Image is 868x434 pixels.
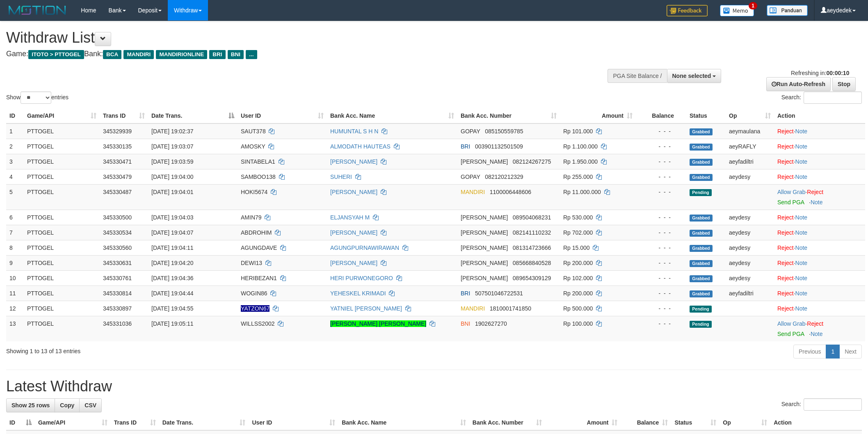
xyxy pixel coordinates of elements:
[330,320,426,327] a: [PERSON_NAME] [PERSON_NAME]
[720,5,754,16] img: Button%20Memo.svg
[807,320,823,327] a: Reject
[24,169,100,184] td: PTTOGEL
[24,301,100,316] td: PTTOGEL
[241,158,275,165] span: SINTABELA1
[777,331,804,337] a: Send PGA
[103,128,132,135] span: 345329939
[6,210,24,225] td: 6
[6,415,35,430] th: ID: activate to sort column descending
[151,128,193,135] span: [DATE] 19:02:37
[690,321,712,328] span: Pending
[726,286,774,301] td: aeyfadiltri
[24,225,100,240] td: PTTOGEL
[111,415,159,430] th: Trans ID: activate to sort column ascending
[6,316,24,341] td: 13
[639,188,683,196] div: - - -
[608,69,667,83] div: PGA Site Balance /
[461,143,470,150] span: BRI
[767,5,808,16] img: panduan.png
[774,154,865,169] td: ·
[241,174,276,180] span: SAMBOO138
[24,184,100,210] td: PTTOGEL
[123,50,154,59] span: MANDIRI
[330,214,370,221] a: ELJANSYAH M
[777,158,794,165] a: Reject
[791,70,849,76] span: Refreshing in:
[726,169,774,184] td: aeydesy
[774,255,865,270] td: ·
[24,139,100,154] td: PTTOGEL
[777,290,794,297] a: Reject
[690,260,713,267] span: Grabbed
[6,286,24,301] td: 11
[513,275,551,281] span: Copy 089654309129 to clipboard
[241,275,277,281] span: HERIBEZAN1
[6,91,69,104] label: Show entries
[6,344,356,355] div: Showing 1 to 13 of 13 entries
[690,306,712,313] span: Pending
[774,225,865,240] td: ·
[639,244,683,252] div: - - -
[774,108,865,123] th: Action
[151,229,193,236] span: [DATE] 19:04:07
[24,108,100,123] th: Game/API: activate to sort column ascending
[777,320,805,327] a: Allow Grab
[475,320,507,327] span: Copy 1902627270 to clipboard
[461,189,485,195] span: MANDIRI
[330,128,378,135] a: HUMUNTAL S H N
[513,244,551,251] span: Copy 081314723666 to clipboard
[461,244,508,251] span: [PERSON_NAME]
[241,143,265,150] span: AMOSKY
[777,174,794,180] a: Reject
[330,229,377,236] a: [PERSON_NAME]
[795,290,808,297] a: Note
[639,289,683,297] div: - - -
[690,230,713,237] span: Grabbed
[457,108,560,123] th: Bank Acc. Number: activate to sort column ascending
[24,255,100,270] td: PTTOGEL
[770,415,862,430] th: Action
[726,240,774,255] td: aeydesy
[777,260,794,266] a: Reject
[777,143,794,150] a: Reject
[563,189,601,195] span: Rp 11.000.000
[475,143,523,150] span: Copy 003901132501509 to clipboard
[563,260,593,266] span: Rp 200.000
[241,244,277,251] span: AGUNGDAVE
[795,128,808,135] a: Note
[151,260,193,266] span: [DATE] 19:04:20
[636,108,686,123] th: Balance
[639,158,683,166] div: - - -
[330,275,393,281] a: HERI PURWONEGORO
[807,189,823,195] a: Reject
[461,305,485,312] span: MANDIRI
[720,415,770,430] th: Op: activate to sort column ascending
[726,139,774,154] td: aeyRAFLY
[726,123,774,139] td: aeymaulana
[726,225,774,240] td: aeydesy
[795,158,808,165] a: Note
[726,270,774,286] td: aeydesy
[639,127,683,135] div: - - -
[826,70,849,76] strong: 00:00:10
[795,275,808,281] a: Note
[774,169,865,184] td: ·
[24,154,100,169] td: PTTOGEL
[485,174,523,180] span: Copy 082120212329 to clipboard
[103,244,132,251] span: 345330560
[475,290,523,297] span: Copy 507501046722531 to clipboard
[60,402,74,409] span: Copy
[461,275,508,281] span: [PERSON_NAME]
[777,305,794,312] a: Reject
[690,245,713,252] span: Grabbed
[159,415,249,430] th: Date Trans.: activate to sort column ascending
[639,259,683,267] div: - - -
[330,158,377,165] a: [PERSON_NAME]
[563,128,593,135] span: Rp 101.000
[151,244,193,251] span: [DATE] 19:04:11
[24,286,100,301] td: PTTOGEL
[690,144,713,151] span: Grabbed
[330,290,386,297] a: YEHESKEL KRIMADI
[103,143,132,150] span: 345330135
[6,240,24,255] td: 8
